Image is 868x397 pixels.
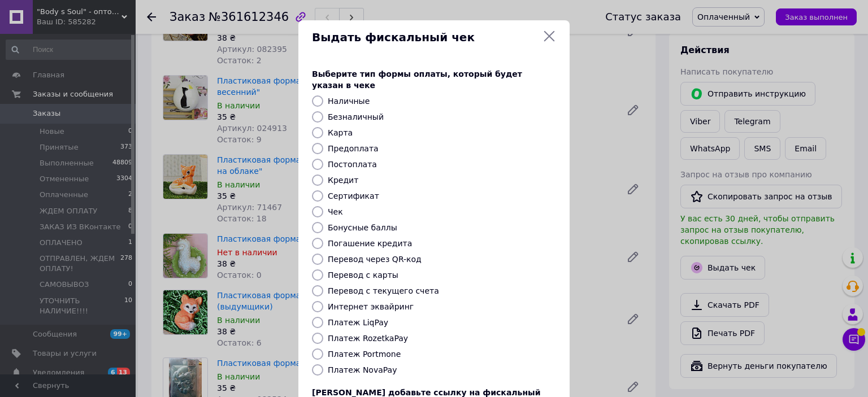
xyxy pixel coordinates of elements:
[328,144,379,153] label: Предоплата
[328,350,401,359] label: Платеж Portmone
[328,223,397,232] label: Бонусные баллы
[328,255,422,264] label: Перевод через QR-код
[328,97,370,106] label: Наличные
[328,239,412,248] label: Погашение кредита
[328,112,384,121] label: Безналичный
[328,286,439,295] label: Перевод с текущего счета
[328,207,343,216] label: Чек
[312,69,522,90] span: Выберите тип формы оплаты, который будет указан в чеке
[328,160,377,169] label: Постоплата
[328,334,408,343] label: Платеж RozetkaPay
[328,176,358,185] label: Кредит
[328,271,398,280] label: Перевод с карты
[328,365,397,374] label: Платеж NovaPay
[312,29,538,46] span: Выдать фискальный чек
[328,128,353,137] label: Карта
[328,191,379,200] label: Сертификат
[328,302,414,311] label: Интернет эквайринг
[328,318,388,327] label: Платеж LiqPay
